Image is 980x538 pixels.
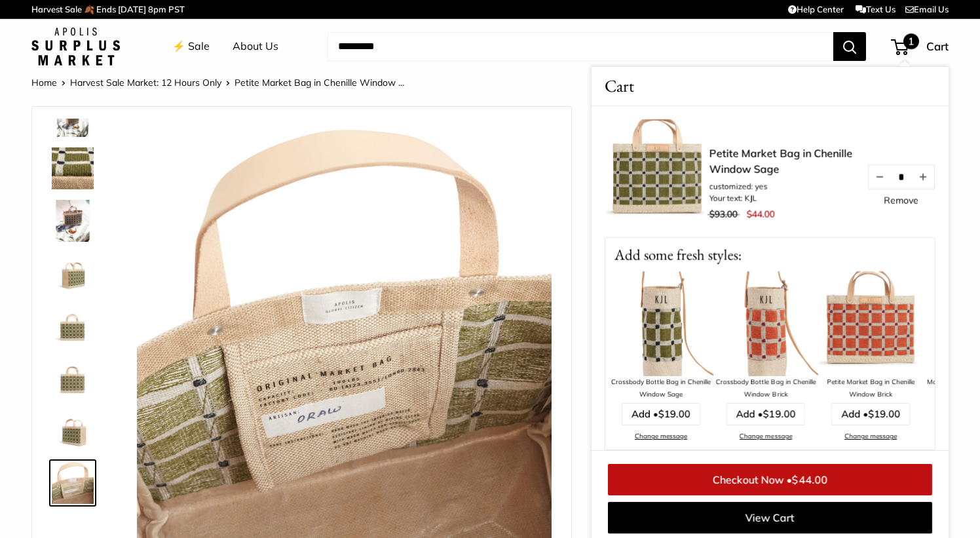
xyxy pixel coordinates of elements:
button: Decrease quantity by 1 [869,165,891,189]
span: $19.00 [868,408,900,420]
img: Petite Market Bag in Chenille Window Sage [52,147,94,189]
span: Petite Market Bag in Chenille Window ... [235,77,404,88]
a: Text Us [856,4,895,14]
span: $19.00 [658,408,690,420]
a: Petite Market Bag in Chenille Window Sage [49,302,96,349]
nav: Breadcrumb [31,74,404,91]
img: Petite Market Bag in Chenille Window Sage [52,305,94,347]
span: Cart [926,39,949,53]
a: Add •$19.00 [622,403,700,425]
img: Apolis: Surplus Market [31,28,120,66]
img: Petite Market Bag in Chenille Window Sage [52,410,94,452]
a: ⚡️ Sale [172,37,210,56]
span: Cart [605,73,634,99]
img: Petite Market Bag in Chenille Window Sage [52,200,94,242]
a: Change message [740,432,792,440]
span: $19.00 [763,408,795,420]
a: Change message [844,432,897,440]
a: Home [31,77,57,88]
span: $93.00 [709,208,738,220]
a: Add •$19.00 [831,403,910,425]
li: Your text: KJL [709,193,854,204]
a: Petite Market Bag in Chenille Window Sage [709,145,854,177]
a: Petite Market Bag in Chenille Window Sage [49,355,96,402]
a: Remove [884,196,918,205]
span: $44.00 [747,208,775,220]
a: 1 Cart [892,36,949,57]
a: Petite Market Bag in Chenille Window Sage [49,407,96,454]
a: View Cart [608,502,932,533]
div: Crossbody Bottle Bag in Chenille Window Sage [609,376,713,400]
a: Checkout Now •$44.00 [608,464,932,495]
img: Petite Market Bag in Chenille Window Sage [52,462,94,504]
div: Petite Market Bag in Chenille Window Brick [818,376,923,400]
div: Crossbody Bottle Bag in Chenille Window Brick [713,376,818,400]
a: Harvest Sale Market: 12 Hours Only [70,77,221,88]
span: $44.00 [792,473,827,486]
a: Change message [635,432,687,440]
button: Search [833,32,866,61]
a: About Us [233,37,278,56]
button: Increase quantity by 1 [912,165,934,189]
img: Petite Market Bag in Chenille Window Sage [52,357,94,399]
input: Quantity [891,171,912,182]
a: Email Us [905,4,949,14]
a: Petite Market Bag in Chenille Window Sage [49,145,96,192]
a: Add •$19.00 [726,403,805,425]
a: Help Center [788,4,844,14]
span: 1 [903,33,919,49]
a: Petite Market Bag in Chenille Window Sage [49,459,96,507]
li: customized: yes [709,181,854,193]
input: Search... [328,32,833,61]
p: Add some fresh styles: [605,238,935,271]
a: Petite Market Bag in Chenille Window Sage [49,250,96,297]
img: Petite Market Bag in Chenille Window Sage [52,252,94,294]
a: Petite Market Bag in Chenille Window Sage [49,197,96,244]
